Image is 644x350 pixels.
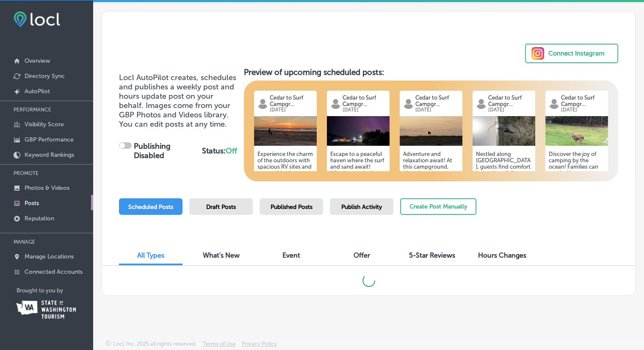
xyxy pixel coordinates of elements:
[119,119,227,129] span: You can edit posts at any time.
[25,253,74,260] p: Manage Locations
[202,146,237,156] strong: Status:
[415,107,459,113] p: [DATE]
[270,94,313,107] p: Cedar to Surf Campgr...
[343,107,386,113] p: [DATE]
[271,203,312,211] span: Published Posts
[549,151,605,246] h5: Discover the joy of camping by the ocean! Families can unwind in cozy cabins, and RV travelers wi...
[17,300,76,319] img: Washington Tourism
[548,47,605,60] div: Connect Instagram
[226,146,237,156] span: Off
[327,116,390,146] img: 1756584909061b2535-9631-4917-acca-924532cac14f_2024-05-11.jpg
[25,72,65,80] p: Directory Sync
[25,57,50,64] p: Overview
[473,116,535,146] img: 1756584919c2d7d684-d9c6-4fc6-8612-3266d98d464c_2021-05-04.jpg
[409,251,455,259] span: 5-Star Reviews
[330,98,341,109] img: logo
[254,116,317,146] img: f5455928-774b-45ee-b2da-a4d2868fbe46PXL_20201101_010046809.jpg
[403,151,459,246] h5: Adventure and relaxation await! At this campground, direct beach access adds to the charm, making...
[476,151,532,246] h5: Nestled along [GEOGRAPHIC_DATA], guests find comfort in spacious full hookup RV sites and charmin...
[488,94,532,107] p: Cedar to Surf Campgr...
[244,67,618,77] h3: Preview of upcoming scheduled posts:
[257,151,313,246] h5: Experience the charm of the outdoors with spacious RV sites and cozy cabins just steps from the b...
[25,215,54,222] p: Reputation
[25,121,64,128] p: Visibility Score
[113,341,196,347] p: Locl, Inc. 2025 all rights reserved.
[17,287,93,294] p: Brought to you by
[488,107,532,113] p: [DATE]
[25,200,39,207] p: Posts
[119,73,236,119] span: Locl AutoPilot creates, schedules and publishes a weekly post and hours update post on your behal...
[25,136,74,143] p: GBP Performance
[257,98,268,109] img: logo
[545,116,608,146] img: 17565849210941fe72-3d09-41fd-a3ac-dbc184c9c1b1_2020-12-03.jpg
[134,142,171,160] strong: Publishing Disabled
[403,98,414,109] img: logo
[330,151,386,246] h5: Escape to a peaceful haven where the surf and sand await! Whether you’re in an RV or snuggled in ...
[270,107,313,113] p: [DATE]
[476,98,486,109] img: logo
[25,88,50,95] p: AutoPilot
[400,116,462,146] img: 1756584922f769e4cf-f93e-45e1-bdbc-9c5bdbd127ce_2020-12-03.jpg
[343,94,386,107] p: Cedar to Surf Campgr...
[25,184,69,192] p: Photos & Videos
[206,203,236,211] span: Draft Posts
[561,94,605,107] p: Cedar to Surf Campgr...
[525,44,618,63] button: Connect Instagram
[561,107,605,113] p: [DATE]
[341,203,382,211] span: Publish Activity
[137,251,164,259] span: All Types
[400,198,476,215] button: Create Post Manually
[415,94,459,107] p: Cedar to Surf Campgr...
[128,203,173,211] span: Scheduled Posts
[14,11,60,27] img: fda3e92497d09a02dc62c9cd864e3231.png
[203,251,240,259] span: What's New
[478,251,526,259] span: Hours Changes
[25,268,83,275] p: Connected Accounts
[549,98,559,109] img: logo
[354,251,370,259] span: Offer
[25,151,74,158] p: Keyword Rankings
[282,251,300,259] span: Event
